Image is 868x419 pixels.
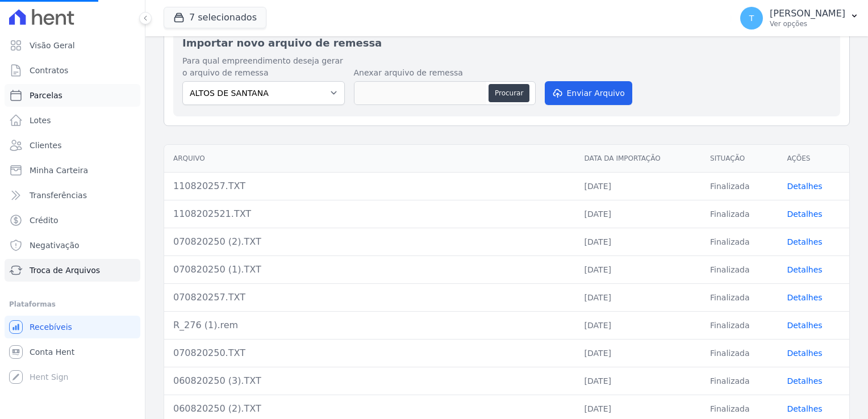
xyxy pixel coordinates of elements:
[787,237,822,246] a: Detalhes
[489,84,529,102] button: Procurar
[778,145,849,173] th: Ações
[787,293,822,302] a: Detalhes
[182,55,345,79] label: Para qual empreendimento deseja gerar o arquivo de remessa
[9,298,136,311] div: Plataformas
[5,34,140,57] a: Visão Geral
[575,145,701,173] th: Data da Importação
[164,145,575,173] th: Arquivo
[5,234,140,257] a: Negativação
[787,209,822,219] a: Detalhes
[575,172,701,200] td: [DATE]
[173,235,566,249] div: 070820250 (2).TXT
[701,283,778,311] td: Finalizada
[173,402,566,416] div: 060820250 (2).TXT
[701,339,778,367] td: Finalizada
[787,404,822,413] a: Detalhes
[30,265,100,276] span: Troca de Arquivos
[173,374,566,388] div: 060820250 (3).TXT
[5,209,140,232] a: Crédito
[787,349,822,358] a: Detalhes
[787,265,822,274] a: Detalhes
[5,259,140,282] a: Troca de Arquivos
[545,81,632,105] button: Enviar Arquivo
[575,228,701,255] td: [DATE]
[5,184,140,207] a: Transferências
[30,240,80,251] span: Negativação
[5,134,140,157] a: Clientes
[30,215,59,226] span: Crédito
[575,339,701,367] td: [DATE]
[770,8,845,19] p: [PERSON_NAME]
[770,19,845,28] p: Ver opções
[173,346,566,360] div: 070820250.TXT
[701,311,778,339] td: Finalizada
[30,346,74,358] span: Conta Hent
[575,283,701,311] td: [DATE]
[30,190,87,201] span: Transferências
[701,145,778,173] th: Situação
[701,228,778,255] td: Finalizada
[30,65,68,76] span: Contratos
[173,319,566,332] div: R_276 (1).rem
[575,255,701,283] td: [DATE]
[5,341,140,363] a: Conta Hent
[749,14,754,22] span: T
[787,182,822,191] a: Detalhes
[5,84,140,107] a: Parcelas
[701,200,778,228] td: Finalizada
[701,367,778,395] td: Finalizada
[173,207,566,221] div: 1108202521.TXT
[30,115,51,126] span: Lotes
[575,200,701,228] td: [DATE]
[5,59,140,82] a: Contratos
[30,321,72,333] span: Recebíveis
[182,35,831,51] h2: Importar novo arquivo de remessa
[30,165,88,176] span: Minha Carteira
[701,255,778,283] td: Finalizada
[354,67,536,79] label: Anexar arquivo de remessa
[5,316,140,338] a: Recebíveis
[5,159,140,182] a: Minha Carteira
[787,376,822,386] a: Detalhes
[30,40,75,51] span: Visão Geral
[575,311,701,339] td: [DATE]
[575,367,701,395] td: [DATE]
[787,321,822,330] a: Detalhes
[701,172,778,200] td: Finalizada
[30,140,61,151] span: Clientes
[173,263,566,276] div: 070820250 (1).TXT
[30,90,62,101] span: Parcelas
[173,291,566,304] div: 070820257.TXT
[5,109,140,132] a: Lotes
[173,179,566,193] div: 110820257.TXT
[731,2,868,34] button: T [PERSON_NAME] Ver opções
[164,7,266,28] button: 7 selecionados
